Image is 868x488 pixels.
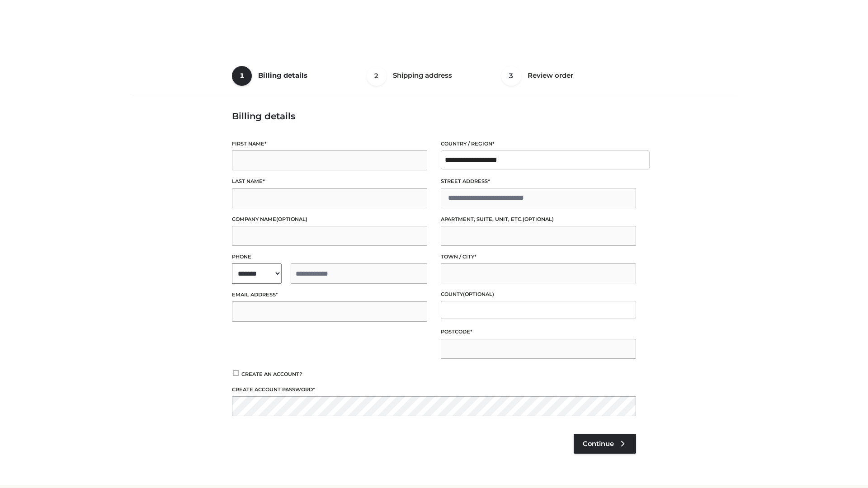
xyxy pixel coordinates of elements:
label: Town / City [441,253,636,261]
label: Create account password [232,385,636,394]
label: County [441,290,636,299]
label: Apartment, suite, unit, etc. [441,215,636,224]
label: Last name [232,177,427,186]
label: Company name [232,215,427,224]
span: (optional) [523,216,554,222]
label: Country / Region [441,140,636,148]
span: 2 [367,66,387,86]
label: First name [232,140,427,148]
label: Email address [232,291,427,299]
label: Street address [441,177,636,186]
span: Create an account? [241,371,302,377]
label: Postcode [441,328,636,336]
span: (optional) [463,291,494,297]
a: Continue [574,434,636,454]
input: Create an account? [232,370,240,376]
span: Continue [583,440,614,448]
span: (optional) [276,216,307,222]
label: Phone [232,253,427,261]
h3: Billing details [232,111,636,122]
span: Review order [528,71,573,80]
span: 1 [232,66,252,86]
span: Shipping address [393,71,452,80]
span: Billing details [258,71,307,80]
span: 3 [501,66,521,86]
